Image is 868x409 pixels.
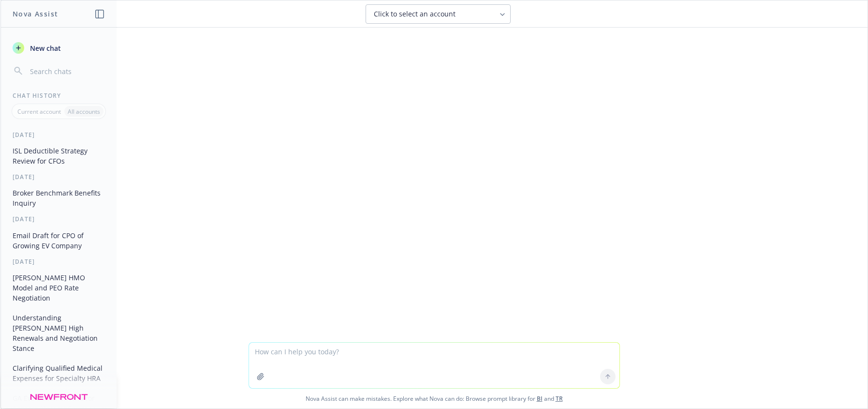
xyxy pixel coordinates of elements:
[9,39,109,57] button: New chat
[9,227,109,254] button: Email Draft for CPO of Growing EV Company
[9,185,109,211] button: Broker Benchmark Benefits Inquiry
[9,270,109,306] button: [PERSON_NAME] HMO Model and PEO Rate Negotiation
[1,258,117,266] div: [DATE]
[1,173,117,181] div: [DATE]
[556,394,563,403] a: TR
[17,107,61,116] p: Current account
[9,360,109,386] button: Clarifying Qualified Medical Expenses for Specialty HRA
[9,143,109,169] button: ISL Deductible Strategy Review for CFOs
[366,4,511,24] button: Click to select an account
[374,9,456,19] span: Click to select an account
[1,215,117,223] div: [DATE]
[1,131,117,139] div: [DATE]
[1,91,117,100] div: Chat History
[28,64,105,78] input: Search chats
[13,9,58,19] h1: Nova Assist
[4,389,864,409] span: Nova Assist can make mistakes. Explore what Nova can do: Browse prompt library for and
[537,394,543,403] a: BI
[68,107,100,116] p: All accounts
[9,310,109,356] button: Understanding [PERSON_NAME] High Renewals and Negotiation Stance
[28,43,61,53] span: New chat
